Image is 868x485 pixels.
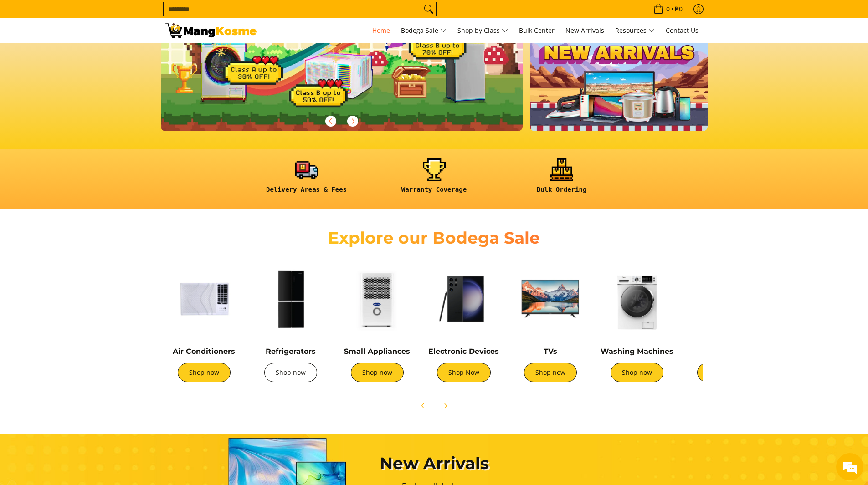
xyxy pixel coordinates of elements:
[165,23,257,38] img: Mang Kosme: Your Home Appliances Warehouse Sale Partner!
[457,25,508,36] span: Shop by Class
[503,158,621,201] a: <h6><strong>Bulk Ordering</strong></h6>
[665,6,671,12] span: 0
[266,18,703,43] nav: Main Menu
[524,363,577,382] a: Shop now
[339,260,416,337] img: Small Appliances
[302,228,566,248] h2: Explore our Bodega Sale
[343,111,363,131] button: Next
[544,347,557,356] a: TVs
[661,18,703,43] a: Contact Us
[685,260,762,337] img: Cookers
[173,347,235,356] a: Air Conditioners
[401,25,447,36] span: Bodega Sale
[666,26,699,35] span: Contact Us
[561,18,609,43] a: New Arrivals
[375,158,493,201] a: <h6><strong>Warranty Coverage</strong></h6>
[437,363,491,382] a: Shop Now
[611,18,659,43] a: Resources
[512,260,589,337] img: TVs
[425,260,503,337] img: Electronic Devices
[601,347,673,356] a: Washing Machines
[247,158,366,201] a: <h6><strong>Delivery Areas & Fees</strong></h6>
[165,260,243,337] img: Air Conditioners
[321,111,341,131] button: Previous
[413,396,433,416] button: Previous
[264,363,317,382] a: Shop now
[519,26,555,35] span: Bulk Center
[396,18,451,43] a: Bodega Sale
[651,4,685,14] span: •
[514,18,559,43] a: Bulk Center
[428,347,499,356] a: Electronic Devices
[565,26,604,35] span: New Arrivals
[697,363,750,382] a: Shop now
[435,396,455,416] button: Next
[421,2,436,16] button: Search
[598,260,676,337] img: Washing Machines
[615,25,655,36] span: Resources
[673,6,684,12] span: ₱0
[611,363,663,382] a: Shop now
[344,347,410,356] a: Small Appliances
[266,347,316,356] a: Refrigerators
[368,18,395,43] a: Home
[372,26,390,35] span: Home
[178,363,231,382] a: Shop now
[453,18,513,43] a: Shop by Class
[252,260,329,337] img: Refrigerators
[351,363,404,382] a: Shop now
